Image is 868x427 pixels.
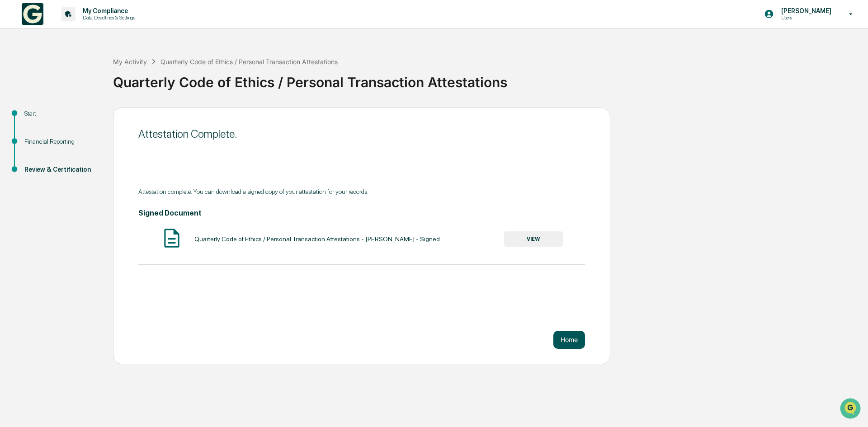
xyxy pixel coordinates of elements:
p: My Compliance [75,7,140,14]
div: Start new chat [31,69,148,78]
div: Quarterly Code of Ethics / Personal Transaction Attestations [160,58,338,66]
button: VIEW [504,231,563,247]
div: Attestation complete. You can download a signed copy of your attestation for your records. [138,188,585,195]
a: 🔎Data Lookup [5,127,61,144]
a: Powered byPylon [64,153,109,160]
div: 🖐️ [9,115,16,122]
div: Start [24,109,99,118]
h4: Signed Document [138,209,585,217]
div: 🗄️ [66,115,73,122]
span: Data Lookup [18,131,57,140]
div: 🔎 [9,132,16,139]
p: Users [774,14,836,21]
div: Financial Reporting [24,137,99,146]
p: [PERSON_NAME] [774,7,836,14]
div: Quarterly Code of Ethics / Personal Transaction Attestations - [PERSON_NAME] - Signed [194,235,440,243]
img: 1746055101610-c473b297-6a78-478c-a979-82029cc54cd1 [9,69,25,85]
p: How can we help? [9,19,165,33]
button: Home [553,331,585,349]
iframe: Open customer support [839,397,863,422]
button: Start new chat [154,72,165,83]
p: Data, Deadlines & Settings [75,14,140,21]
a: 🖐️Preclearance [5,110,62,127]
span: Preclearance [18,114,58,123]
div: Quarterly Code of Ethics / Personal Transaction Attestations [113,67,863,90]
span: Attestations [75,114,112,123]
img: Document Icon [160,227,183,249]
a: 🗄️Attestations [62,110,116,127]
span: Pylon [90,153,109,160]
div: We're available if you need us! [31,78,114,85]
div: Review & Certification [24,165,99,174]
img: logo [22,3,43,25]
div: My Activity [113,58,147,66]
div: Attestation Complete. [138,127,585,141]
